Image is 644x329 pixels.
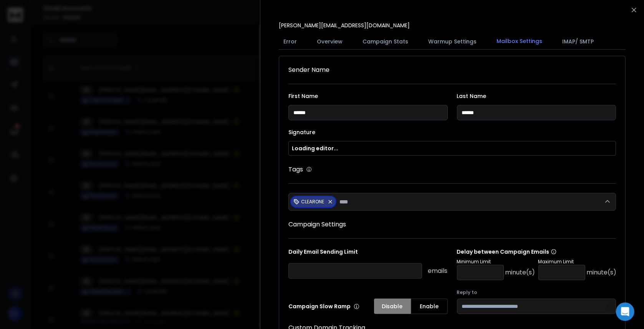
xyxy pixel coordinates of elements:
[505,268,535,277] p: minute(s)
[288,165,303,174] h1: Tags
[358,33,413,50] button: Campaign Stats
[279,33,301,50] button: Error
[457,93,616,99] label: Last Name
[288,220,616,229] h1: Campaign Settings
[587,268,617,277] p: minute(s)
[374,299,411,314] button: Disable
[492,33,547,50] button: Mailbox Settings
[538,259,617,265] p: Maximum Limit
[424,33,481,50] button: Warmup Settings
[558,33,598,50] button: IMAP/ SMTP
[288,93,448,99] label: First Name
[457,289,616,296] label: Reply to
[312,33,347,50] button: Overview
[292,145,613,152] div: Loading editor...
[616,302,634,321] div: Open Intercom Messenger
[288,248,448,259] p: Daily Email Sending Limit
[301,199,324,205] p: CLEARONE
[457,259,535,265] p: Minimum Limit
[288,130,616,135] label: Signature
[288,65,616,75] h1: Sender Name
[428,266,448,276] p: emails
[279,22,410,29] p: [PERSON_NAME][EMAIL_ADDRESS][DOMAIN_NAME]
[411,299,448,314] button: Enable
[288,302,359,310] p: Campaign Slow Ramp
[457,248,617,256] p: Delay between Campaign Emails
